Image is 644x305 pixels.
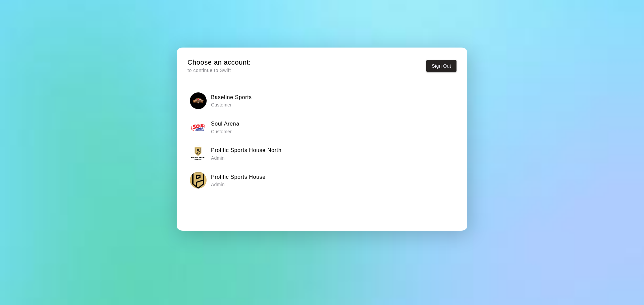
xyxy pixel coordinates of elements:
button: Prolific Sports HouseProlific Sports House Admin [187,170,457,191]
img: Soul Arena [190,119,207,136]
p: Customer [211,101,252,108]
p: Customer [211,128,239,135]
h5: Choose an account: [187,58,251,67]
h6: Prolific Sports House North [211,146,281,155]
h6: Soul Arena [211,120,239,128]
button: Soul ArenaSoul Arena Customer [187,117,457,138]
p: Admin [211,155,281,161]
button: Sign Out [426,60,457,72]
button: Prolific Sports House NorthProlific Sports House North Admin [187,143,457,164]
img: Prolific Sports House North [190,145,207,162]
img: Prolific Sports House [190,172,207,188]
button: Baseline SportsBaseline Sports Customer [187,90,457,111]
h6: Prolific Sports House [211,173,266,181]
p: Admin [211,181,266,188]
h6: Baseline Sports [211,93,252,102]
p: to continue to Swift [187,67,251,74]
img: Baseline Sports [190,92,207,109]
